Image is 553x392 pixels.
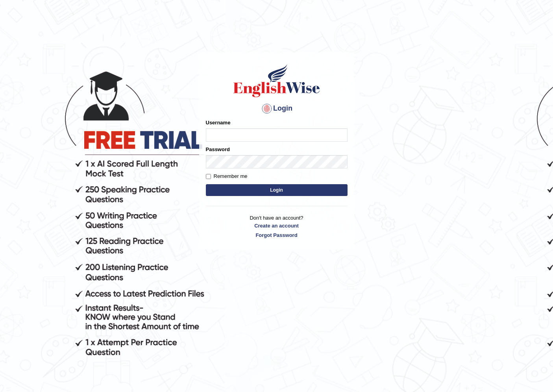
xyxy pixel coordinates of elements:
[206,146,230,153] label: Password
[206,231,348,239] a: Forgot Password
[206,214,348,239] p: Don't have an account?
[206,222,348,229] a: Create an account
[206,119,231,126] label: Username
[206,102,348,115] h4: Login
[206,184,348,196] button: Login
[206,174,211,179] input: Remember me
[232,63,322,98] img: Logo of English Wise sign in for intelligent practice with AI
[206,172,248,180] label: Remember me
